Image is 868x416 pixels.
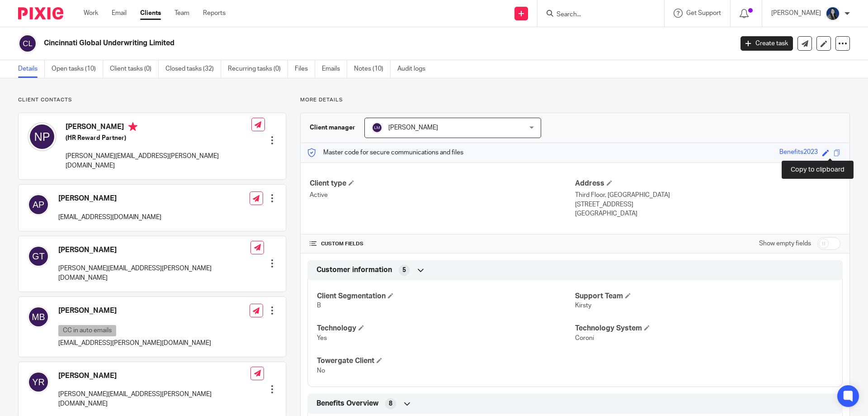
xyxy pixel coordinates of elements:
[575,191,840,200] p: Third Floor, [GEOGRAPHIC_DATA]
[686,10,721,16] span: Get Support
[28,245,49,267] img: svg%3E
[317,302,321,309] span: B
[575,302,591,309] span: Kirsty
[310,191,575,200] p: Active
[316,265,392,275] span: Customer information
[317,368,325,374] span: No
[18,96,286,104] p: Client contacts
[66,122,251,134] h4: [PERSON_NAME]
[771,9,821,18] p: [PERSON_NAME]
[741,36,793,51] a: Create task
[310,179,575,188] h4: Client type
[575,209,840,218] p: [GEOGRAPHIC_DATA]
[317,292,575,301] h4: Client Segmentation
[58,306,211,316] h4: [PERSON_NAME]
[58,371,250,381] h4: [PERSON_NAME]
[575,324,833,333] h4: Technology System
[52,60,103,78] a: Open tasks (10)
[759,239,811,248] label: Show empty fields
[165,60,221,78] a: Closed tasks (32)
[575,292,833,301] h4: Support Team
[175,9,189,18] a: Team
[316,399,378,408] span: Benefits Overview
[779,148,818,158] div: Benefits2023
[112,9,127,18] a: Email
[203,9,226,18] a: Reports
[58,325,116,336] p: CC in auto emails
[322,60,347,78] a: Emails
[66,134,251,143] h5: (HR Reward Partner)
[307,148,463,157] p: Master code for secure communications and files
[84,9,98,18] a: Work
[556,11,637,19] input: Search
[300,96,850,104] p: More details
[110,60,159,78] a: Client tasks (0)
[354,60,391,78] a: Notes (10)
[389,399,392,408] span: 8
[388,124,438,131] span: [PERSON_NAME]
[372,122,382,133] img: svg%3E
[18,34,37,53] img: svg%3E
[28,306,49,328] img: svg%3E
[58,390,250,408] p: [PERSON_NAME][EMAIL_ADDRESS][PERSON_NAME][DOMAIN_NAME]
[310,123,355,132] h3: Client manager
[317,335,327,341] span: Yes
[128,122,137,131] i: Primary
[575,335,594,341] span: Coroni
[28,194,49,215] img: svg%3E
[317,324,575,333] h4: Technology
[295,60,315,78] a: Files
[58,245,250,255] h4: [PERSON_NAME]
[402,266,406,275] span: 5
[58,264,250,282] p: [PERSON_NAME][EMAIL_ADDRESS][PERSON_NAME][DOMAIN_NAME]
[310,240,575,248] h4: CUSTOM FIELDS
[228,60,288,78] a: Recurring tasks (0)
[18,60,45,78] a: Details
[44,38,590,48] h2: Cincinnati Global Underwriting Limited
[575,200,840,209] p: [STREET_ADDRESS]
[826,6,840,21] img: eeb93efe-c884-43eb-8d47-60e5532f21cb.jpg
[140,9,161,18] a: Clients
[317,356,575,366] h4: Towergate Client
[58,339,211,348] p: [EMAIL_ADDRESS][PERSON_NAME][DOMAIN_NAME]
[58,194,161,203] h4: [PERSON_NAME]
[575,179,840,188] h4: Address
[397,60,432,78] a: Audit logs
[28,122,57,151] img: svg%3E
[66,152,251,170] p: [PERSON_NAME][EMAIL_ADDRESS][PERSON_NAME][DOMAIN_NAME]
[28,371,49,393] img: svg%3E
[58,213,161,222] p: [EMAIL_ADDRESS][DOMAIN_NAME]
[18,7,63,19] img: Pixie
